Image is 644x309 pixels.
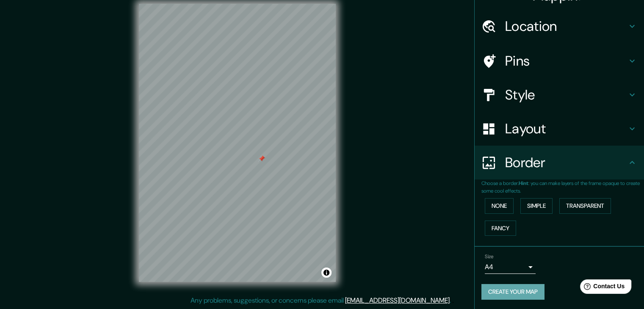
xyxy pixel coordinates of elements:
h4: Style [505,86,627,103]
button: None [485,198,514,214]
div: A4 [485,260,536,274]
canvas: Map [139,4,336,282]
button: Create your map [481,284,544,300]
iframe: Help widget launcher [569,276,635,300]
div: Layout [475,112,644,146]
div: Location [475,9,644,43]
p: Any problems, suggestions, or concerns please email . [191,295,451,306]
div: Pins [475,44,644,78]
a: [EMAIL_ADDRESS][DOMAIN_NAME] [345,296,450,305]
b: Hint [519,180,528,187]
label: Size [485,253,494,260]
div: Style [475,78,644,112]
div: Border [475,146,644,179]
h4: Location [505,18,627,35]
p: Choose a border. : you can make layers of the frame opaque to create some cool effects. [481,179,644,195]
h4: Layout [505,120,627,137]
div: . [451,295,452,306]
h4: Pins [505,52,627,69]
button: Simple [520,198,553,214]
div: . [452,295,454,306]
button: Transparent [559,198,611,214]
button: Toggle attribution [321,268,332,278]
button: Fancy [485,221,516,236]
h4: Border [505,154,627,171]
